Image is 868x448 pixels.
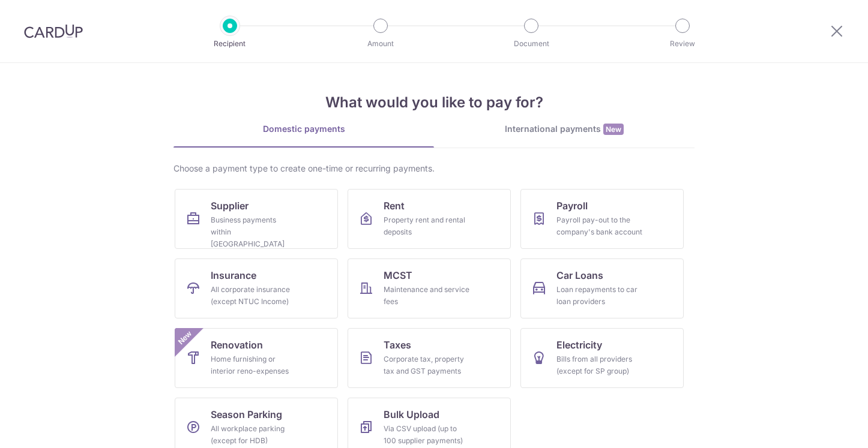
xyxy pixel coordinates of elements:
[185,38,274,50] p: Recipient
[556,338,602,352] span: Electricity
[384,407,439,422] span: Bulk Upload
[384,214,470,238] div: Property rent and rental deposits
[384,423,470,447] div: Via CSV upload (up to 100 supplier payments)
[638,38,727,50] p: Review
[173,163,695,175] div: Choose a payment type to create one-time or recurring payments.
[211,423,297,447] div: All workplace parking (except for HDB)
[556,353,643,377] div: Bills from all providers (except for SP group)
[487,38,576,50] p: Document
[520,258,684,318] a: Car LoansLoan repayments to car loan providers
[384,338,411,352] span: Taxes
[211,268,256,282] span: Insurance
[211,407,282,422] span: Season Parking
[175,189,338,249] a: SupplierBusiness payments within [GEOGRAPHIC_DATA]
[348,328,511,388] a: TaxesCorporate tax, property tax and GST payments
[211,214,297,250] div: Business payments within [GEOGRAPHIC_DATA]
[211,353,297,377] div: Home furnishing or interior reno-expenses
[556,268,603,282] span: Car Loans
[211,199,249,213] span: Supplier
[24,24,83,38] img: CardUp
[348,258,511,318] a: MCSTMaintenance and service fees
[384,353,470,377] div: Corporate tax, property tax and GST payments
[348,189,511,249] a: RentProperty rent and rental deposits
[211,284,297,308] div: All corporate insurance (except NTUC Income)
[173,92,695,113] h4: What would you like to pay for?
[520,189,684,249] a: PayrollPayroll pay-out to the company's bank account
[384,199,405,213] span: Rent
[556,214,643,238] div: Payroll pay-out to the company's bank account
[175,328,195,348] span: New
[556,199,588,213] span: Payroll
[336,38,425,50] p: Amount
[434,123,695,136] div: International payments
[603,124,624,135] span: New
[520,328,684,388] a: ElectricityBills from all providers (except for SP group)
[173,123,434,135] div: Domestic payments
[384,284,470,308] div: Maintenance and service fees
[175,258,338,318] a: InsuranceAll corporate insurance (except NTUC Income)
[175,328,338,388] a: RenovationHome furnishing or interior reno-expensesNew
[211,338,263,352] span: Renovation
[384,268,412,282] span: MCST
[556,284,643,308] div: Loan repayments to car loan providers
